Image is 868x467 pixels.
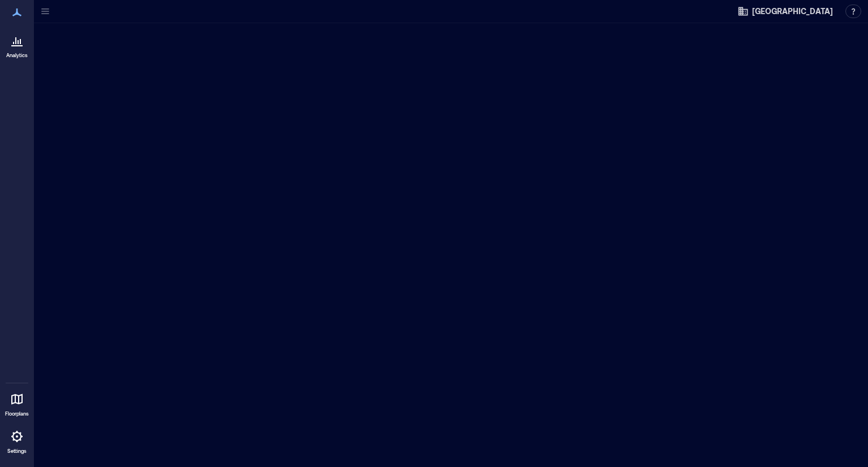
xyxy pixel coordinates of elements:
[7,448,27,455] p: Settings
[734,2,836,20] button: [GEOGRAPHIC_DATA]
[3,27,31,62] a: Analytics
[6,52,28,59] p: Analytics
[752,6,833,17] span: [GEOGRAPHIC_DATA]
[5,410,29,417] p: Floorplans
[3,423,31,458] a: Settings
[2,386,32,421] a: Floorplans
